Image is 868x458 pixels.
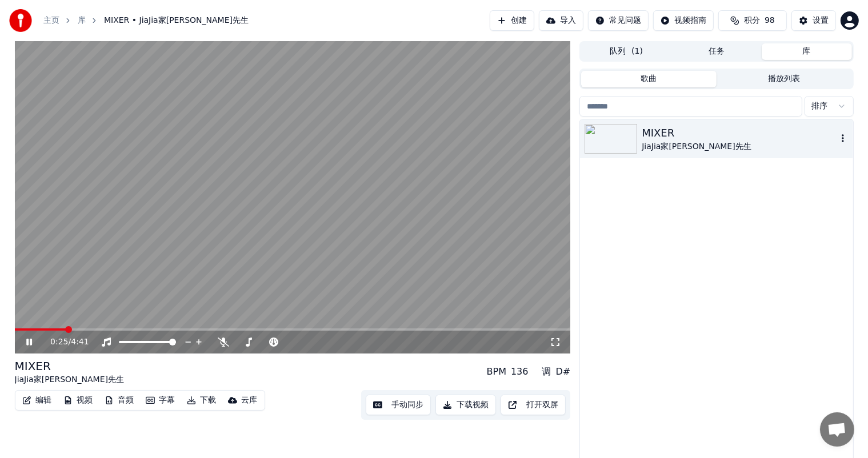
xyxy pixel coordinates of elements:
a: 库 [78,15,86,26]
div: MIXER [642,125,837,141]
span: 排序 [812,101,828,112]
span: MIXER • JiaJia家[PERSON_NAME]先生 [104,15,249,26]
button: 积分98 [718,10,787,31]
div: 136 [511,365,529,379]
div: / [50,336,78,348]
button: 队列 [581,43,671,60]
button: 字幕 [141,392,180,408]
span: 98 [765,15,775,26]
button: 导入 [539,10,583,31]
div: 设置 [813,15,829,26]
button: 音频 [100,392,139,408]
div: 云库 [242,395,258,406]
button: 任务 [671,43,762,60]
button: 播放列表 [717,71,852,87]
button: 手动同步 [366,395,431,415]
a: 打開聊天 [820,412,854,447]
div: D# [556,365,571,379]
button: 下载 [182,392,221,408]
button: 创建 [490,10,534,31]
a: 主页 [43,15,59,26]
button: 视频 [59,392,98,408]
div: BPM [487,365,506,379]
button: 常见问题 [588,10,649,31]
button: 库 [762,43,852,60]
span: 4:41 [71,336,89,348]
div: JiaJia家[PERSON_NAME]先生 [642,141,837,152]
button: 下载视频 [435,395,496,415]
span: 积分 [744,15,760,26]
span: 0:25 [50,336,68,348]
button: 编辑 [18,392,57,408]
button: 歌曲 [581,71,717,87]
div: 调 [542,365,551,379]
div: JiaJia家[PERSON_NAME]先生 [15,374,125,385]
div: MIXER [15,358,125,374]
button: 打开双屏 [501,395,566,415]
span: ( 1 ) [631,46,643,57]
img: youka [9,9,32,32]
button: 视频指南 [653,10,714,31]
nav: breadcrumb [43,15,249,26]
button: 设置 [791,10,836,31]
